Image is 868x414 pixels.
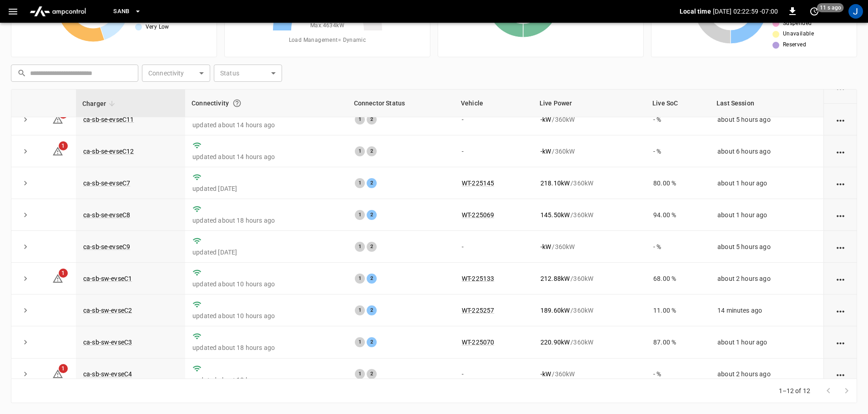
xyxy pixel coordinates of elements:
div: 2 [367,369,377,379]
p: updated about 10 hours ago [192,311,340,320]
div: 1 [355,210,365,220]
td: 11.00 % [646,294,710,326]
div: 2 [367,274,377,284]
a: ca-sb-sw-evseC4 [83,370,132,378]
div: 2 [367,178,377,188]
a: ca-sb-se-evseC7 [83,180,130,187]
p: updated about 18 hours ago [192,216,340,225]
td: - [454,359,533,390]
a: WT-225145 [462,180,494,187]
td: about 2 hours ago [710,359,823,390]
td: - [454,104,533,135]
span: Load Management = Dynamic [289,36,366,45]
a: 1 [52,115,63,122]
td: 87.00 % [646,326,710,358]
span: 11 s ago [817,3,844,12]
div: 2 [367,305,377,315]
button: expand row [19,272,32,285]
div: / 360 kW [540,115,639,124]
a: ca-sb-sw-evseC1 [83,275,132,282]
span: Reserved [783,40,806,50]
span: Very Low [146,23,169,32]
div: profile-icon [848,4,863,19]
span: SanB [113,6,130,17]
button: Connection between the charger and our software. [229,95,245,111]
th: Connector Status [348,90,454,117]
div: 2 [367,242,377,252]
button: expand row [19,240,32,254]
a: 1 [52,370,63,377]
td: - % [646,135,710,167]
p: 1–12 of 12 [779,386,811,395]
p: updated about 14 hours ago [192,152,340,161]
th: Live Power [533,90,646,117]
a: ca-sb-se-evseC9 [83,243,130,250]
button: expand row [19,145,32,158]
p: updated about 14 hours ago [192,120,340,130]
div: action cell options [835,338,846,347]
p: 220.90 kW [540,338,570,347]
p: updated [DATE] [192,248,340,257]
td: - [454,231,533,263]
td: - [454,135,533,167]
td: about 1 hour ago [710,199,823,231]
div: 1 [355,178,365,188]
p: updated about 10 hours ago [192,279,340,289]
div: / 360 kW [540,338,639,347]
button: expand row [19,113,32,126]
div: 2 [367,337,377,347]
span: Unavailable [783,30,814,39]
button: set refresh interval [807,4,822,19]
div: action cell options [835,115,846,124]
p: updated about 10 hours ago [192,375,340,384]
td: - % [646,104,710,135]
th: Vehicle [454,90,533,117]
p: updated about 18 hours ago [192,343,340,352]
div: action cell options [835,306,846,315]
button: expand row [19,208,32,222]
div: / 360 kW [540,179,639,188]
a: WT-225257 [462,307,494,314]
p: - kW [540,369,551,379]
p: Local time [680,7,711,16]
span: 1 [59,269,68,278]
p: - kW [540,115,551,124]
div: action cell options [835,179,846,188]
img: ampcontrol.io logo [26,3,90,20]
td: - % [646,231,710,263]
a: ca-sb-se-evseC8 [83,211,130,219]
a: WT-225069 [462,211,494,219]
div: action cell options [835,147,846,156]
a: ca-sb-se-evseC11 [83,116,134,123]
td: about 1 hour ago [710,167,823,199]
td: about 5 hours ago [710,231,823,263]
div: 1 [355,242,365,252]
div: / 360 kW [540,242,639,251]
td: - % [646,359,710,390]
button: SanB [110,3,145,20]
a: 1 [52,147,63,155]
span: 1 [59,364,68,373]
td: about 6 hours ago [710,135,823,167]
td: about 1 hour ago [710,326,823,358]
div: action cell options [835,274,846,283]
div: action cell options [835,210,846,219]
div: 1 [355,305,365,315]
a: ca-sb-se-evseC12 [83,148,134,155]
div: 2 [367,115,377,125]
a: ca-sb-sw-evseC2 [83,307,132,314]
div: action cell options [835,83,846,92]
button: expand row [19,335,32,349]
th: Live SoC [646,90,710,117]
p: [DATE] 02:22:59 -07:00 [713,7,778,16]
div: 1 [355,337,365,347]
div: / 360 kW [540,306,639,315]
td: 68.00 % [646,263,710,294]
div: 1 [355,369,365,379]
a: ca-sb-sw-evseC3 [83,339,132,346]
div: / 360 kW [540,210,639,219]
td: about 2 hours ago [710,263,823,294]
button: expand row [19,176,32,190]
th: Last Session [710,90,823,117]
div: 2 [367,210,377,220]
